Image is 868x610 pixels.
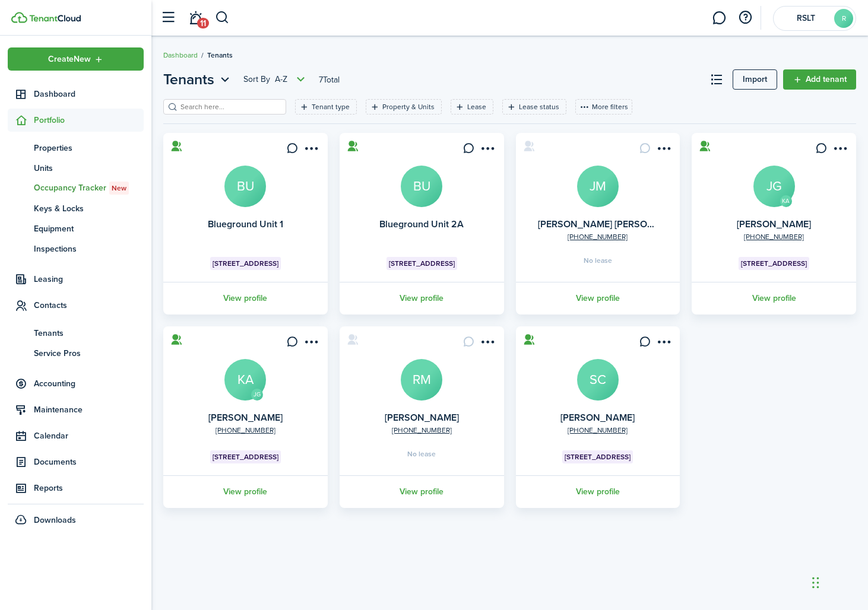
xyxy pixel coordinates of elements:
[295,99,357,115] filter-tag: Open filter
[163,69,233,90] button: Open menu
[753,166,795,207] avatar-text: JG
[216,425,275,436] a: [PHONE_NUMBER]
[809,553,868,610] iframe: Chat Widget
[161,282,330,314] a: View profile
[8,47,144,71] button: Open menu
[8,82,144,106] a: Dashboard
[34,88,144,100] span: Dashboard
[112,183,126,193] span: New
[34,347,144,360] span: Service Pros
[34,162,144,174] span: Units
[741,258,807,269] span: [STREET_ADDRESS]
[34,327,144,339] span: Tenants
[812,565,819,601] div: Drag
[178,101,282,113] input: Search here...
[577,166,619,207] a: JM
[34,273,144,285] span: Leasing
[379,217,464,231] a: Blueground Unit 2A
[407,450,436,457] span: No lease
[514,282,682,314] a: View profile
[34,182,144,195] span: Occupancy Tracker
[243,72,308,87] button: Open menu
[830,142,849,158] button: Open menu
[34,377,144,390] span: Accounting
[224,166,266,207] a: BU
[782,14,829,23] span: RSLT
[584,257,612,264] span: No lease
[8,218,144,239] a: Equipment
[385,411,459,424] a: [PERSON_NAME]
[478,142,497,158] button: Open menu
[208,411,283,424] a: [PERSON_NAME]
[780,195,792,207] avatar-text: KA
[251,389,263,401] avatar-text: JG
[478,336,497,352] button: Open menu
[184,3,207,33] a: Notifications
[207,50,233,61] span: Tenants
[224,359,266,401] a: KA
[163,69,233,90] button: Tenants
[575,99,632,115] button: More filters
[243,74,275,85] span: Sort by
[519,101,559,112] filter-tag-label: Lease status
[34,299,144,312] span: Contacts
[302,142,321,158] button: Open menu
[163,69,214,90] span: Tenants
[8,323,144,343] a: Tenants
[733,69,777,90] a: Import
[34,142,144,154] span: Properties
[8,476,144,500] a: Reports
[467,101,486,112] filter-tag-label: Lease
[243,72,308,87] button: Sort byA-Z
[737,217,811,231] a: [PERSON_NAME]
[34,404,144,416] span: Maintenance
[34,456,144,468] span: Documents
[161,475,330,508] a: View profile
[401,359,442,401] a: RM
[451,99,493,115] filter-tag: Open filter
[577,359,619,401] a: SC
[538,217,689,231] a: [PERSON_NAME] [PERSON_NAME]
[366,99,442,115] filter-tag: Open filter
[382,101,435,112] filter-tag-label: Property & Units
[565,452,631,462] span: [STREET_ADDRESS]
[834,9,853,28] avatar-text: R
[514,475,682,508] a: View profile
[213,452,278,462] span: [STREET_ADDRESS]
[48,55,91,63] span: Create New
[392,425,452,436] a: [PHONE_NUMBER]
[215,8,230,28] button: Search
[34,243,144,255] span: Inspections
[29,15,81,22] img: TenantCloud
[568,231,628,242] a: [PHONE_NUMBER]
[8,178,144,198] a: Occupancy TrackerNew
[213,258,278,269] span: [STREET_ADDRESS]
[735,8,755,28] button: Open resource center
[157,7,179,29] button: Open sidebar
[197,18,209,28] span: 11
[338,475,506,508] a: View profile
[568,425,628,436] a: [PHONE_NUMBER]
[8,158,144,178] a: Units
[34,202,144,215] span: Keys & Locks
[502,99,566,115] filter-tag: Open filter
[302,336,321,352] button: Open menu
[708,3,730,33] a: Messaging
[654,142,673,158] button: Open menu
[208,217,283,231] a: Blueground Unit 1
[8,138,144,158] a: Properties
[34,430,144,442] span: Calendar
[8,239,144,259] a: Inspections
[312,101,350,112] filter-tag-label: Tenant type
[11,12,27,23] img: TenantCloud
[401,166,442,207] a: BU
[34,114,144,126] span: Portfolio
[654,336,673,352] button: Open menu
[783,69,856,90] a: Add tenant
